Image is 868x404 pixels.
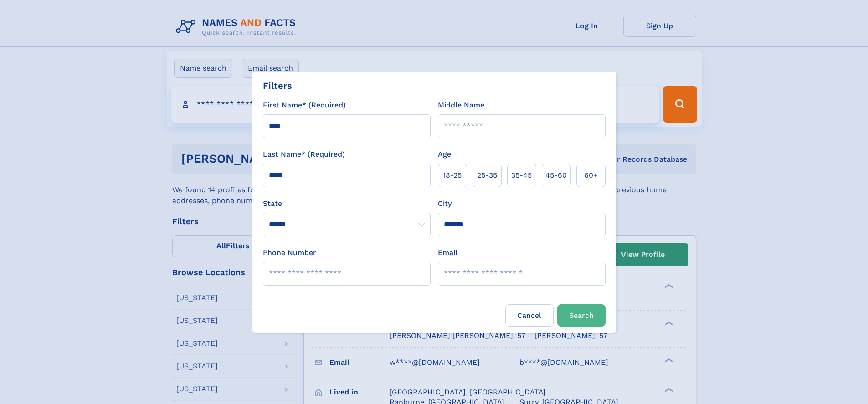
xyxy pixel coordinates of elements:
span: 25‑35 [477,170,497,181]
span: 45‑60 [545,170,567,181]
label: Middle Name [438,100,484,111]
span: 60+ [584,170,598,181]
label: Age [438,149,451,160]
button: Search [557,304,606,327]
label: Phone Number [263,247,316,258]
label: Email [438,247,457,258]
label: Last Name* (Required) [263,149,345,160]
span: 18‑25 [443,170,462,181]
label: State [263,198,431,209]
label: City [438,198,452,209]
div: Filters [263,79,292,92]
span: 35‑45 [511,170,532,181]
label: First Name* (Required) [263,100,346,111]
label: Cancel [505,304,554,327]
